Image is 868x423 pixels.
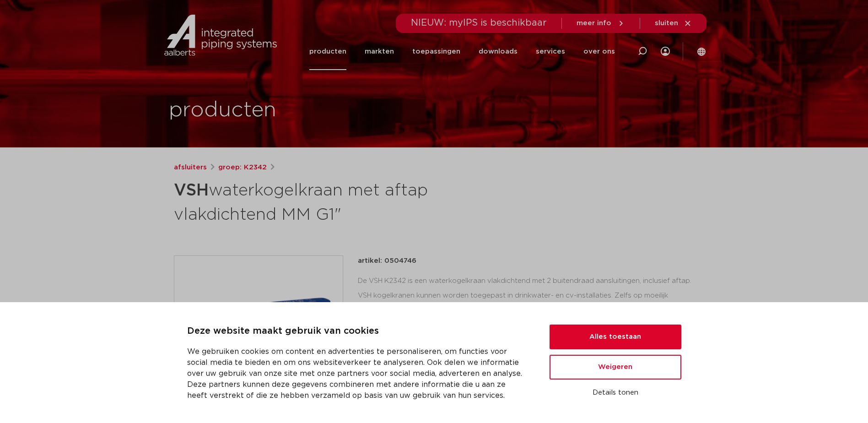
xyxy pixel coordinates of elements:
a: afsluiters [174,162,207,173]
a: toepassingen [412,33,460,70]
span: meer info [577,20,611,27]
a: downloads [479,33,518,70]
h1: waterkogelkraan met aftap vlakdichtend MM G1" [174,177,518,226]
span: NIEUW: myIPS is beschikbaar [411,18,547,27]
nav: Menu [309,33,615,70]
div: De VSH K2342 is een waterkogelkraan vlakdichtend met 2 buitendraad aansluitingen, inclusief aftap... [358,274,695,365]
button: Weigeren [550,355,681,380]
a: groep: K2342 [218,162,267,173]
a: over ons [583,33,615,70]
p: Deze website maakt gebruik van cookies [187,324,528,339]
button: Details tonen [550,385,681,401]
a: producten [309,33,346,70]
button: Alles toestaan [550,325,681,349]
strong: VSH [174,182,209,199]
a: meer info [577,19,625,27]
p: We gebruiken cookies om content en advertenties te personaliseren, om functies voor social media ... [187,346,528,401]
p: artikel: 0504746 [358,255,416,266]
a: markten [365,33,394,70]
a: sluiten [655,19,692,27]
a: services [536,33,565,70]
span: sluiten [655,20,678,27]
h1: producten [169,96,276,125]
div: my IPS [661,33,670,70]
